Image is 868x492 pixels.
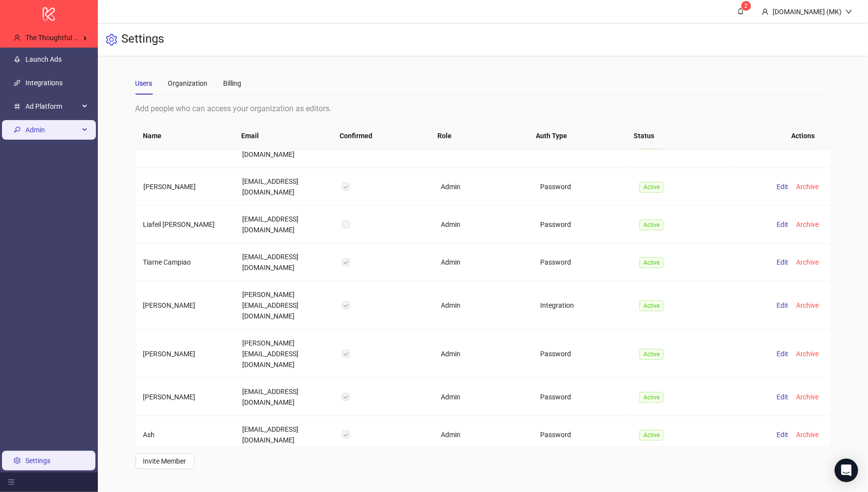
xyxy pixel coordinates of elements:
span: number [14,103,21,110]
span: Admin [25,120,79,140]
a: Launch Ads [25,55,62,63]
button: Edit [773,181,792,193]
td: Password [532,168,632,206]
th: Name [136,123,234,149]
th: Auth Type [528,123,626,149]
span: user [14,34,21,41]
td: Liafeil [PERSON_NAME] [136,206,235,244]
button: Edit [773,299,792,311]
td: [PERSON_NAME][EMAIL_ADDRESS][DOMAIN_NAME] [235,281,334,330]
td: Admin [433,281,532,330]
td: [EMAIL_ADDRESS][DOMAIN_NAME] [235,206,334,244]
span: Ad Platform [25,97,79,116]
button: Edit [773,348,792,360]
div: Organization [168,78,208,89]
td: [EMAIL_ADDRESS][DOMAIN_NAME] [235,244,334,281]
td: Password [532,244,632,281]
td: Admin [433,416,532,454]
a: Settings [25,457,50,465]
button: Archive [792,256,822,268]
span: Active [640,182,663,193]
span: 2 [745,2,748,9]
th: Role [430,123,528,149]
span: bell [737,8,744,15]
span: Active [640,349,663,360]
span: user [762,8,769,15]
td: Password [532,206,632,244]
span: Edit [777,431,788,439]
td: [EMAIL_ADDRESS][DOMAIN_NAME] [235,416,334,454]
button: Edit [773,256,792,268]
button: Archive [792,348,822,360]
span: Archive [796,183,819,191]
span: Edit [777,350,788,358]
button: Edit [773,429,792,441]
span: Archive [796,393,819,401]
span: Edit [777,183,788,191]
span: down [845,8,852,15]
th: Actions [724,123,822,149]
td: Admin [433,330,532,378]
td: [PERSON_NAME] [136,330,235,378]
div: Billing [224,78,242,89]
span: menu-fold [8,479,15,486]
span: Active [640,430,663,441]
span: Active [640,392,663,403]
td: Password [532,330,632,378]
span: Archive [796,301,819,309]
td: [PERSON_NAME] [136,168,235,206]
button: Invite Member [136,453,194,469]
td: [PERSON_NAME] [136,378,235,416]
td: Password [532,378,632,416]
span: Active [640,300,663,311]
th: Email [233,123,332,149]
span: Active [640,257,663,268]
button: Archive [792,299,822,311]
td: Password [532,416,632,454]
button: Archive [792,429,822,441]
span: Edit [777,301,788,309]
button: Archive [792,391,822,403]
td: [EMAIL_ADDRESS][DOMAIN_NAME] [235,378,334,416]
td: Tiarne Campiao [136,244,235,281]
span: Archive [796,258,819,266]
span: setting [106,34,117,46]
div: [DOMAIN_NAME] (MK) [769,6,845,17]
span: Archive [796,431,819,439]
span: Archive [796,221,819,228]
td: Admin [433,206,532,244]
span: The Thoughtful Agency [25,34,96,42]
button: Edit [773,219,792,230]
span: Edit [777,221,788,228]
button: Archive [792,219,822,230]
th: Confirmed [332,123,430,149]
td: [EMAIL_ADDRESS][DOMAIN_NAME] [235,168,334,206]
span: key [14,126,21,133]
sup: 2 [741,1,751,11]
td: Admin [433,244,532,281]
h3: Settings [121,31,164,48]
th: Status [626,123,725,149]
div: Open Intercom Messenger [835,459,858,482]
td: Integration [532,281,632,330]
button: Edit [773,391,792,403]
div: Add people who can access your organization as editors. [136,102,831,115]
span: Edit [777,258,788,266]
td: [PERSON_NAME][EMAIL_ADDRESS][DOMAIN_NAME] [235,330,334,378]
span: Archive [796,350,819,358]
td: [PERSON_NAME] [136,281,235,330]
button: Archive [792,181,822,193]
span: Edit [777,393,788,401]
td: Admin [433,168,532,206]
a: Integrations [25,79,63,87]
td: Ash [136,416,235,454]
span: Active [640,220,663,230]
td: Admin [433,378,532,416]
div: Users [136,78,153,89]
span: Invite Member [143,457,186,465]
